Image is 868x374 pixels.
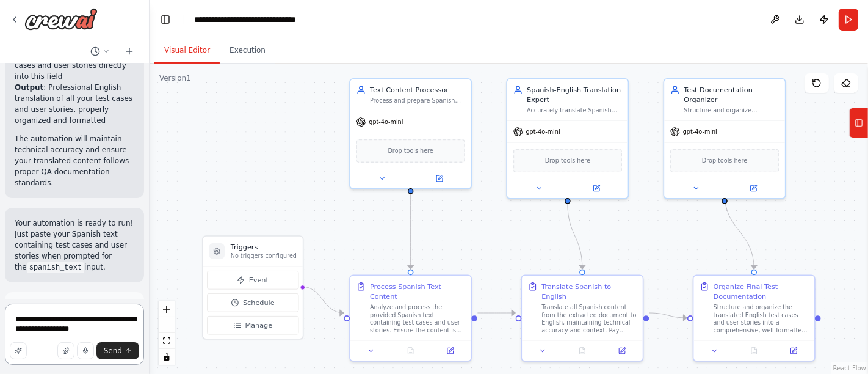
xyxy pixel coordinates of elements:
button: Open in side panel [605,345,638,356]
p: Your automation is ready to run! Just paste your Spanish text containing test cases and user stor... [15,218,134,273]
div: Organize Final Test DocumentationStructure and organize the translated English test cases and use... [693,275,816,362]
a: React Flow attribution [833,365,866,372]
span: Drop tools here [388,146,433,156]
div: Structure and organize the translated English test cases and user stories into a comprehensive, w... [714,303,809,334]
button: Switch to previous chat [85,44,115,59]
p: No triggers configured [231,252,297,260]
div: Text Content Processor [370,85,465,95]
img: Logo [24,8,98,30]
span: gpt-4o-mini [369,118,403,126]
li: : Professional English translation of all your test cases and user stories, properly organized an... [15,82,134,126]
span: Manage [245,320,272,330]
g: Edge from 390341ac-139e-43e7-b81c-296858ae8346 to fb379225-4b65-4079-99c1-3c74698767fa [406,193,416,269]
button: fit view [159,333,175,349]
button: Open in side panel [433,345,467,356]
button: Start a new chat [120,44,139,59]
div: Process and prepare Spanish text containing test cases and user stories for translation, ensuring... [370,97,465,105]
div: Spanish-English Translation ExpertAccurately translate Spanish test cases and user stories to Eng... [506,78,629,199]
div: Test Documentation OrganizerStructure and organize translated test cases and user stories into a ... [664,78,786,199]
div: Test Documentation Organizer [684,85,779,105]
code: spanish_text [27,262,84,273]
h3: Triggers [231,242,297,252]
button: No output available [390,345,432,356]
span: gpt-4o-mini [683,128,717,136]
button: No output available [733,345,775,356]
button: Event [207,271,298,290]
button: zoom in [159,301,175,317]
button: zoom out [159,317,175,333]
button: Execution [220,38,275,64]
div: Analyze and process the provided Spanish text containing test cases and user stories. Ensure the ... [370,303,465,334]
div: Process Spanish Text ContentAnalyze and process the provided Spanish text containing test cases a... [349,275,472,362]
span: Drop tools here [545,156,590,166]
button: Open in side panel [411,172,467,184]
button: Open in side panel [726,182,781,194]
strong: Output [15,83,43,92]
span: Drop tools here [702,156,747,166]
div: Process Spanish Text Content [370,282,465,301]
button: Upload files [57,342,74,359]
g: Edge from 2e9bbd25-4d1d-46a5-a7e4-273d35c2e3b4 to 2d146762-78c4-4de4-9eb1-02b33ffd4900 [720,193,759,269]
nav: breadcrumb [194,13,329,26]
button: Visual Editor [154,38,220,64]
button: Improve this prompt [10,342,27,359]
div: Organize Final Test Documentation [714,282,809,301]
button: Schedule [207,293,298,312]
button: Click to speak your automation idea [77,342,94,359]
span: Event [249,275,269,285]
div: Translate all Spanish content from the extracted document to English, maintaining technical accur... [541,303,637,334]
p: The automation will maintain technical accuracy and ensure your translated content follows proper... [15,133,134,188]
button: Send [96,342,139,359]
div: Version 1 [159,73,191,83]
button: No output available [562,345,603,356]
div: Translate Spanish to English [541,282,637,301]
g: Edge from 5503bcf4-740a-4f3c-b88b-90c354f6b7d5 to 5ac5ce70-e2c7-43b9-950c-1c5b49fd0df5 [563,203,587,269]
div: React Flow controls [159,301,175,365]
div: Translate Spanish to EnglishTranslate all Spanish content from the extracted document to English,... [521,275,644,362]
g: Edge from 5ac5ce70-e2c7-43b9-950c-1c5b49fd0df5 to 2d146762-78c4-4de4-9eb1-02b33ffd4900 [649,308,687,323]
button: Hide left sidebar [157,11,174,28]
span: gpt-4o-mini [526,128,560,136]
div: Spanish-English Translation Expert [527,85,622,105]
div: Text Content ProcessorProcess and prepare Spanish text containing test cases and user stories for... [349,78,472,189]
div: TriggersNo triggers configuredEventScheduleManage [202,235,303,339]
span: Schedule [243,298,275,307]
button: Open in side panel [569,182,624,194]
button: toggle interactivity [159,349,175,365]
g: Edge from triggers to fb379225-4b65-4079-99c1-3c74698767fa [302,282,344,318]
span: Send [104,346,122,356]
button: Manage [207,316,298,335]
button: Open in side panel [777,345,811,356]
div: Accurately translate Spanish test cases and user stories to English, maintaining technical termin... [527,107,622,115]
div: Structure and organize translated test cases and user stories into a clear, comprehensive format ... [684,107,779,115]
g: Edge from fb379225-4b65-4079-99c1-3c74698767fa to 5ac5ce70-e2c7-43b9-950c-1c5b49fd0df5 [477,308,515,318]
